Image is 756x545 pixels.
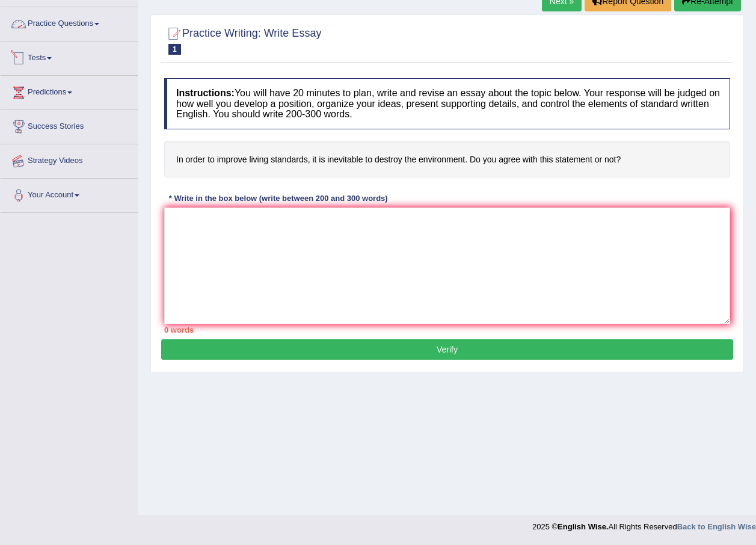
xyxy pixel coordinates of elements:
h4: You will have 20 minutes to plan, write and revise an essay about the topic below. Your response ... [164,78,730,129]
a: Practice Questions [1,7,138,37]
h2: Practice Writing: Write Essay [164,25,321,55]
a: Predictions [1,76,138,106]
button: Verify [161,339,733,360]
span: 1 [168,44,181,55]
a: Success Stories [1,110,138,140]
a: Strategy Videos [1,144,138,174]
div: 0 words [164,324,730,336]
strong: English Wise. [558,522,608,531]
a: Back to English Wise [677,522,756,531]
b: Instructions: [176,88,235,98]
div: 2025 © All Rights Reserved [532,515,756,532]
a: Tests [1,42,138,72]
div: * Write in the box below (write between 200 and 300 words) [164,192,392,204]
h4: In order to improve living standards, it is inevitable to destroy the environment. Do you agree w... [164,141,730,178]
a: Your Account [1,179,138,209]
